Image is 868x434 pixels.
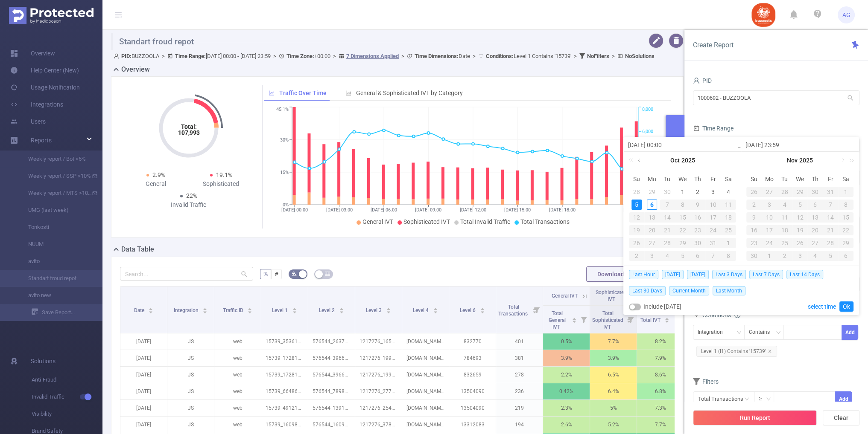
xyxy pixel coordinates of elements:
[17,270,92,287] a: Standart froud repot
[660,200,675,210] div: 7
[178,129,199,136] tspan: 107,993
[629,249,644,262] td: November 2, 2025
[660,175,675,183] span: Tu
[746,237,762,249] td: November 23, 2025
[346,53,399,59] u: 7 Dimensions Applied
[660,198,675,211] td: October 7, 2025
[786,152,798,169] a: Nov
[792,175,808,183] span: We
[636,152,644,169] a: Previous month (PageUp)
[777,187,792,197] div: 28
[777,224,792,237] td: November 18, 2025
[823,249,838,262] td: December 5, 2025
[792,237,808,249] td: November 26, 2025
[330,53,339,59] span: >
[121,64,150,75] h2: Overview
[792,173,808,185] th: Wed
[32,388,102,405] span: Invalid Traffic
[746,249,762,262] td: November 30, 2025
[690,237,705,249] td: October 30, 2025
[759,392,768,406] div: ≥
[842,6,850,23] span: AG
[631,187,642,197] div: 28
[721,249,736,262] td: November 8, 2025
[189,179,254,188] div: Sophisticated
[838,237,853,249] td: November 29, 2025
[415,53,459,59] b: Time Dimensions :
[823,175,838,183] span: Fr
[777,185,792,198] td: October 28, 2025
[629,175,644,183] span: Su
[721,175,736,183] span: Sa
[698,325,729,339] div: Integration
[705,185,721,198] td: October 3, 2025
[823,224,838,237] td: November 21, 2025
[807,225,823,235] div: 20
[32,405,102,422] span: Visibility
[721,212,736,223] div: 18
[629,173,644,185] th: Sun
[644,185,660,198] td: September 29, 2025
[17,202,92,219] a: UMG (last week)
[681,152,696,169] a: 2025
[17,287,92,304] a: avito new
[762,211,777,224] td: November 10, 2025
[777,238,792,248] div: 25
[777,173,792,185] th: Tue
[746,175,762,183] span: Su
[156,200,221,209] div: Invalid Traffic
[362,218,393,225] span: General IVT
[628,140,737,150] input: Start date
[762,249,777,262] td: December 1, 2025
[629,225,644,235] div: 19
[838,225,853,235] div: 22
[675,224,690,237] td: October 22, 2025
[838,187,853,197] div: 1
[660,238,675,248] div: 28
[415,207,441,213] tspan: [DATE] 09:00
[690,175,705,183] span: Th
[762,237,777,249] td: November 24, 2025
[629,211,644,224] td: October 12, 2025
[10,45,55,62] a: Overview
[114,53,655,59] span: BUZZOOLA [DATE] 00:00 - [DATE] 23:59 +00:00
[470,53,478,59] span: >
[675,238,690,248] div: 29
[625,53,655,59] b: No Solutions
[644,237,660,249] td: October 27, 2025
[721,237,736,249] td: November 1, 2025
[721,224,736,237] td: October 25, 2025
[807,249,823,262] td: December 4, 2025
[823,185,838,198] td: October 31, 2025
[644,225,660,235] div: 20
[690,225,705,235] div: 23
[17,236,92,253] a: NUUM
[823,212,838,223] div: 14
[399,53,407,59] span: >
[838,173,853,185] th: Sat
[675,198,690,211] td: October 8, 2025
[609,53,617,59] span: >
[693,77,700,84] i: icon: user
[371,207,397,213] tspan: [DATE] 06:00
[644,198,660,211] td: October 6, 2025
[120,267,253,281] input: Search...
[746,224,762,237] td: November 16, 2025
[807,200,823,210] div: 6
[647,187,657,197] div: 29
[746,212,762,223] div: 9
[823,198,838,211] td: November 7, 2025
[838,185,853,198] td: November 1, 2025
[792,200,808,210] div: 5
[823,410,859,425] button: Clear
[835,391,852,406] button: Add
[549,207,576,213] tspan: [DATE] 18:00
[762,224,777,237] td: November 17, 2025
[838,200,853,210] div: 8
[721,200,736,210] div: 11
[660,173,675,185] th: Tue
[181,123,196,130] tspan: Total:
[10,96,63,113] a: Integrations
[736,330,742,336] i: icon: down
[675,237,690,249] td: October 29, 2025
